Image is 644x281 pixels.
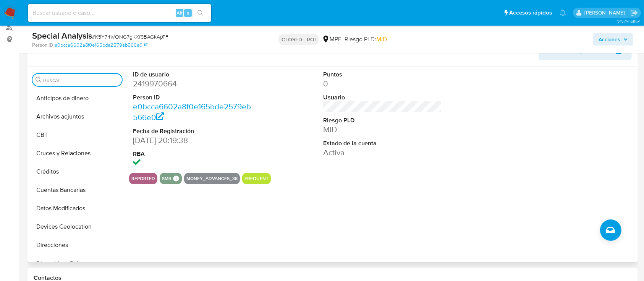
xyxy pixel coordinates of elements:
dt: Fecha de Registración [133,127,252,135]
input: Buscar [43,77,119,84]
span: Accesos rápidos [509,9,552,17]
a: Notificaciones [560,10,566,16]
dt: Puntos [323,70,442,79]
dd: 2419970664 [133,78,252,89]
button: Devices Geolocation [29,218,125,236]
button: Cuentas Bancarias [29,181,125,199]
a: Salir [630,9,638,17]
dd: 0 [323,78,442,89]
dd: [DATE] 20:19:38 [133,135,252,146]
button: Buscar [36,77,42,83]
button: reported [131,177,155,180]
button: Archivos adjuntos [29,107,125,126]
dt: RBA [133,150,252,158]
span: Alt [176,9,183,16]
button: smb [162,177,172,180]
dt: Estado de la cuenta [323,139,442,148]
input: Buscar usuario o caso... [28,8,211,18]
h1: Información de Usuario [34,47,98,55]
button: Créditos [29,162,125,181]
dd: MID [323,124,442,135]
span: Acciones [599,33,620,45]
dt: Usuario [323,93,442,102]
span: s [187,9,189,16]
button: Cruces y Relaciones [29,144,125,162]
button: money_advances_38 [186,177,238,180]
span: Riesgo PLD: [345,35,387,44]
button: CBT [29,126,125,144]
button: Direcciones [29,236,125,254]
button: frequent [244,177,269,180]
span: # K5Y7rhVONG7gKXf9BAGkApTF [92,33,168,41]
a: e0bcca6602a8f0e165bde2579eb566e0 [133,101,251,123]
b: Person ID [32,42,53,49]
button: Anticipos de dinero [29,89,125,107]
button: Dispositivos Point [29,254,125,273]
span: MID [376,35,387,44]
button: search-icon [193,8,208,18]
span: 3.157.1-hotfix-1 [617,18,640,24]
dt: Person ID [133,93,252,102]
p: CLOSED - ROI [278,34,319,45]
dt: ID de usuario [133,70,252,79]
div: MPE [322,35,341,44]
p: camila.tresguerres@mercadolibre.com [584,9,628,16]
b: Special Analysis [32,29,92,42]
button: Datos Modificados [29,199,125,218]
dd: Activa [323,147,442,158]
a: e0bcca6602a8f0e165bde2579eb566e0 [55,42,147,49]
button: Acciones [593,33,633,45]
dt: Riesgo PLD [323,116,442,125]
